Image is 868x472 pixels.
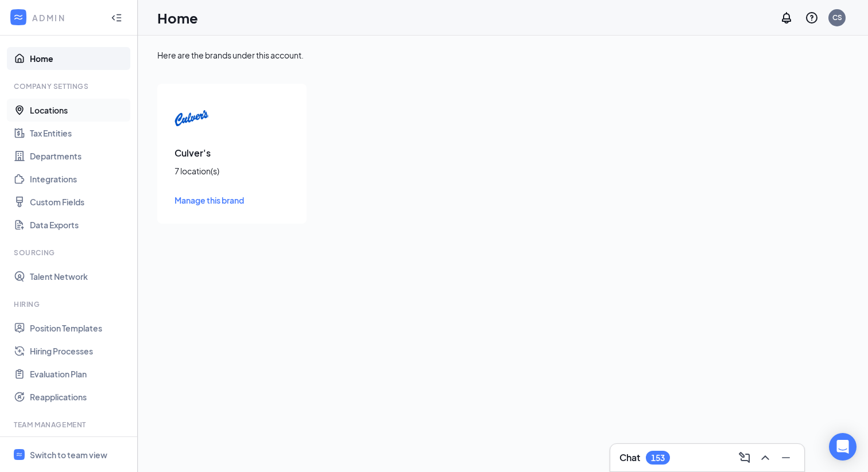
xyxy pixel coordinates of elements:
h1: Home [157,8,198,28]
div: Open Intercom Messenger [829,433,857,461]
a: Home [30,47,128,70]
a: Evaluation Plan [30,362,128,385]
a: Departments [30,145,128,167]
svg: WorkstreamLogo [15,451,23,458]
div: Switch to team view [30,449,107,461]
button: ComposeMessage [735,448,754,467]
div: Company Settings [14,81,126,91]
svg: Collapse [111,12,122,24]
a: Manage this brand [175,194,289,206]
svg: ComposeMessage [738,451,751,465]
a: Position Templates [30,317,128,340]
a: Data Exports [30,213,128,236]
svg: Notifications [780,11,793,25]
a: Custom Fields [30,190,128,213]
svg: ChevronUp [758,451,772,465]
h3: Culver's [175,147,289,159]
div: Sourcing [14,248,126,258]
button: ChevronUp [756,448,774,467]
div: CS [832,13,842,22]
button: Minimize [777,448,795,467]
span: Manage this brand [175,195,244,205]
div: ADMIN [32,12,100,24]
a: Hiring Processes [30,340,128,362]
a: Tax Entities [30,122,128,145]
svg: WorkstreamLogo [13,11,24,23]
a: Locations [30,99,128,122]
h3: Chat [619,451,640,464]
a: Reapplications [30,385,128,408]
div: Here are the brands under this account. [157,49,848,61]
div: Hiring [14,299,126,309]
a: Integrations [30,167,128,190]
a: Talent Network [30,265,128,288]
svg: QuestionInfo [805,11,819,25]
img: Culver's logo [175,101,209,135]
div: Team Management [14,420,126,430]
div: 7 location(s) [175,165,289,177]
svg: Minimize [779,451,793,465]
div: 153 [651,453,665,463]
